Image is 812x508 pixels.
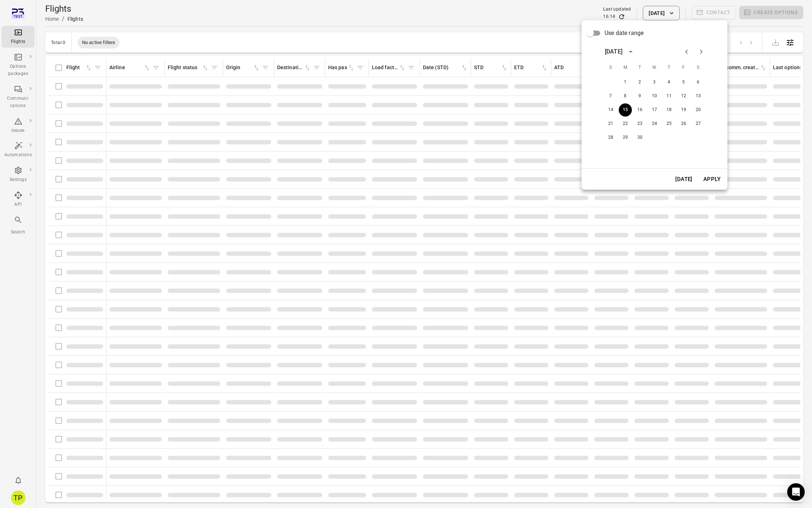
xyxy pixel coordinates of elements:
button: 11 [663,90,676,103]
button: 5 [677,76,690,89]
button: 10 [648,90,661,103]
div: Open Intercom Messenger [787,483,805,501]
button: 14 [604,103,617,117]
button: calendar view is open, switch to year view [625,46,637,58]
button: Apply [699,172,724,187]
button: 7 [604,90,617,103]
div: [DATE] [605,47,622,56]
button: 29 [619,131,632,144]
button: 23 [633,117,646,130]
button: [DATE] [671,172,696,187]
button: Next month [694,44,708,59]
button: 6 [692,76,705,89]
span: Monday [619,60,632,75]
button: 19 [677,103,690,117]
button: 12 [677,90,690,103]
button: 1 [619,76,632,89]
button: 16 [633,103,646,117]
button: 13 [692,90,705,103]
span: Sunday [604,60,617,75]
span: Thursday [663,60,676,75]
button: 24 [648,117,661,130]
span: Tuesday [633,60,646,75]
button: 15 [619,103,632,117]
button: 26 [677,117,690,130]
span: Saturday [692,60,705,75]
span: Use date range [605,29,644,38]
button: 27 [692,117,705,130]
button: Previous month [679,44,694,59]
button: 9 [633,90,646,103]
button: 25 [663,117,676,130]
button: 21 [604,117,617,130]
button: 4 [663,76,676,89]
button: 3 [648,76,661,89]
button: 2 [633,76,646,89]
button: 8 [619,90,632,103]
span: Wednesday [648,60,661,75]
button: 17 [648,103,661,117]
button: 18 [663,103,676,117]
button: 30 [633,131,646,144]
span: Friday [677,60,690,75]
button: 28 [604,131,617,144]
button: 20 [692,103,705,117]
button: 22 [619,117,632,130]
